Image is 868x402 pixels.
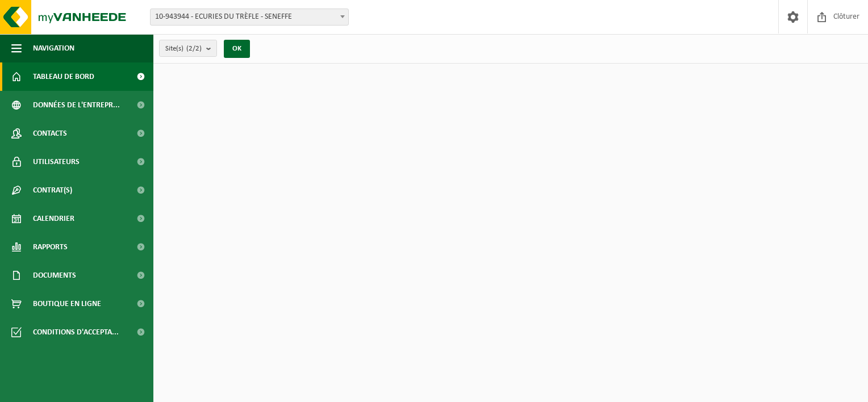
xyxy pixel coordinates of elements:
count: (2/2) [186,45,202,52]
span: Tableau de bord [33,62,94,91]
span: Navigation [33,34,74,62]
span: 10-943944 - ECURIES DU TRÈFLE - SENEFFE [151,9,348,25]
span: Site(s) [165,40,202,57]
span: Calendrier [33,204,74,233]
span: Boutique en ligne [33,290,101,318]
span: Contrat(s) [33,176,72,204]
span: Documents [33,261,76,290]
span: Conditions d'accepta... [33,318,119,346]
span: Utilisateurs [33,148,80,176]
span: Contacts [33,119,67,148]
button: OK [224,40,250,58]
span: Rapports [33,233,68,261]
span: Données de l'entrepr... [33,91,120,119]
button: Site(s)(2/2) [159,40,217,57]
span: 10-943944 - ECURIES DU TRÈFLE - SENEFFE [150,9,349,26]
